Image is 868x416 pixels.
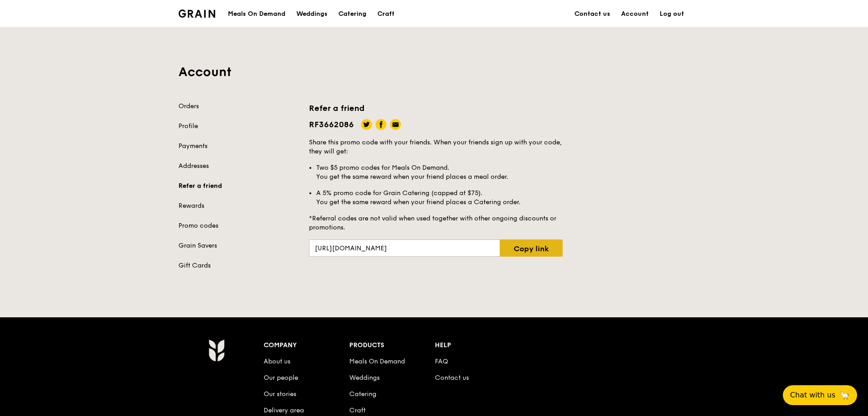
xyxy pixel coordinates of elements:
[178,10,215,18] img: Grain
[390,119,401,130] img: email.8f3740b0.svg
[349,339,435,352] div: Products
[435,374,469,382] a: Contact us
[435,339,521,352] div: Help
[264,406,304,414] a: Delivery area
[654,0,690,28] a: Log out
[228,0,285,28] div: Meals On Demand
[178,201,298,210] a: Rewards
[296,0,328,28] div: Weddings
[178,122,298,131] a: Profile
[616,0,654,28] a: Account
[790,390,835,401] span: Chat with us
[783,385,857,405] button: Chat with us🦙
[208,339,224,362] img: Grain
[349,358,405,365] a: Meals On Demand
[264,374,298,382] a: Our people
[291,0,333,28] a: Weddings
[377,0,395,28] div: Craft
[338,0,366,28] div: Catering
[349,374,380,382] a: Weddings
[178,241,298,250] a: Grain Savers
[839,390,850,401] span: 🦙
[333,0,372,28] a: Catering
[349,390,376,398] a: Catering
[264,358,290,365] a: About us
[435,358,448,365] a: FAQ
[309,102,563,115] h3: Refer a friend
[178,162,298,171] a: Addresses
[178,142,298,151] a: Payments
[178,64,690,80] h1: Account
[178,182,298,191] a: Refer a friend
[361,119,372,130] img: twitter.34f125e4.svg
[376,119,386,130] img: facebook.13fc16dd.svg
[316,189,563,207] li: A 5% promo code for Grain Catering (capped at $75). You get the same reward when your friend plac...
[316,163,563,182] li: Two $5 promo codes for Meals On Demand. You get the same reward when your friend places a meal or...
[178,261,298,270] a: Gift Cards
[309,138,563,232] h5: Share this promo code with your friends. When your friends sign up with your code, they will get:...
[349,406,366,414] a: Craft
[264,390,296,398] a: Our stories
[569,0,616,28] a: Contact us
[500,239,563,257] a: Copy link
[372,0,400,28] a: Craft
[178,221,298,230] a: Promo codes
[178,102,298,111] a: Orders
[264,339,349,352] div: Company
[309,120,354,129] span: RF3662086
